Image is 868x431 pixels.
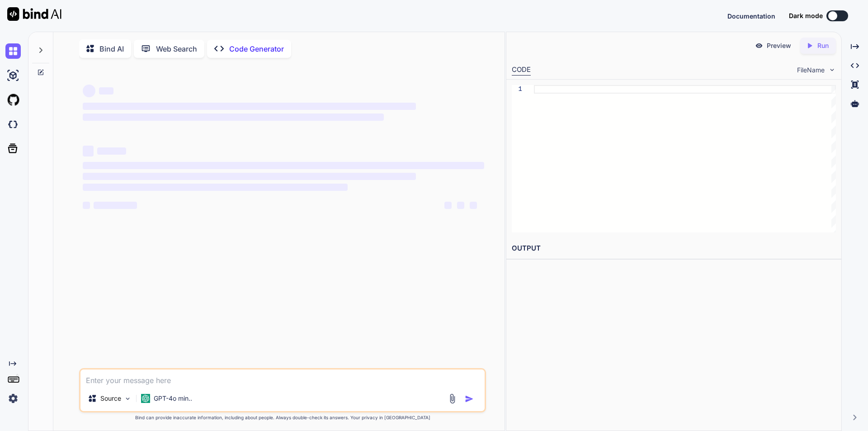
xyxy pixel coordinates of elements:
[94,202,137,209] span: ‌
[470,202,477,209] span: ‌
[444,202,452,209] span: ‌
[7,7,61,21] img: Bind AI
[97,147,126,155] span: ‌
[797,66,825,75] span: FileName
[512,85,522,94] div: 1
[83,146,94,156] span: ‌
[141,394,150,403] img: GPT-4o mini
[83,114,384,121] span: ‌
[5,43,21,59] img: chat
[79,414,486,421] p: Bind can provide inaccurate information, including about people. Always double-check its answers....
[5,92,21,108] img: githubLight
[99,87,113,95] span: ‌
[83,202,90,209] span: ‌
[100,394,121,403] p: Source
[447,393,458,404] img: attachment
[512,65,531,76] div: CODE
[156,43,197,54] p: Web Search
[727,12,775,20] span: Documentation
[83,184,348,191] span: ‌
[767,41,791,50] p: Preview
[817,41,829,50] p: Run
[457,202,464,209] span: ‌
[83,162,484,169] span: ‌
[828,66,836,74] img: chevron down
[99,43,124,54] p: Bind AI
[506,238,841,259] h2: OUTPUT
[83,85,95,97] span: ‌
[5,391,21,406] img: settings
[83,173,416,180] span: ‌
[465,394,474,403] img: icon
[727,11,775,21] button: Documentation
[755,42,763,50] img: preview
[5,117,21,132] img: darkCloudIdeIcon
[789,11,823,20] span: Dark mode
[83,103,416,110] span: ‌
[5,68,21,83] img: ai-studio
[154,394,192,403] p: GPT-4o min..
[124,395,132,403] img: Pick Models
[229,43,284,54] p: Code Generator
